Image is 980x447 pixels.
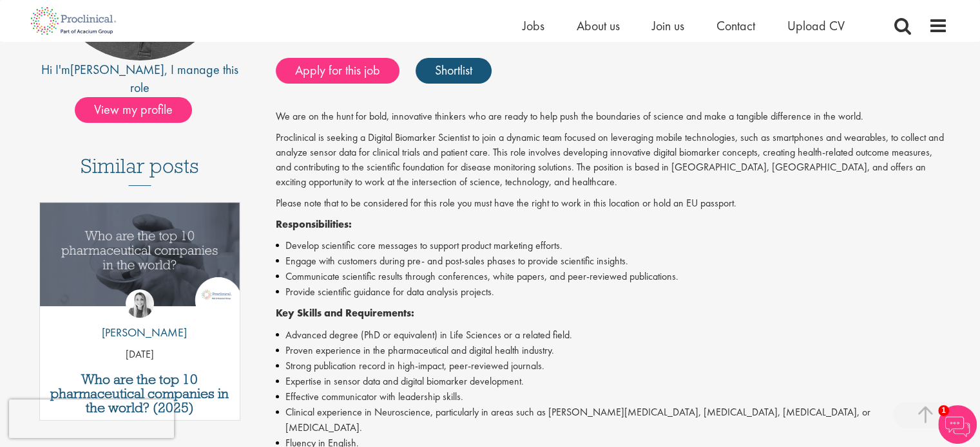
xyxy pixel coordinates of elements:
a: Upload CV [787,17,845,34]
a: Hannah Burke [PERSON_NAME] [92,289,187,347]
a: Shortlist [416,58,492,84]
li: Clinical experience in Neuroscience, particularly in areas such as [PERSON_NAME][MEDICAL_DATA], [... [276,405,948,435]
li: Develop scientific core messages to support product marketing efforts. [276,238,948,253]
li: Engage with customers during pre- and post-sales phases to provide scientific insights. [276,253,948,269]
li: Proven experience in the pharmaceutical and digital health industry. [276,343,948,358]
li: Effective communicator with leadership skills. [276,389,948,405]
p: We are on the hunt for bold, innovative thinkers who are ready to help push the boundaries of sci... [276,109,948,124]
img: Hannah Burke [126,289,154,318]
li: Provide scientific guidance for data analysis projects. [276,284,948,300]
a: [PERSON_NAME] [70,61,164,78]
a: Join us [652,17,684,34]
a: Jobs [523,17,544,34]
div: Hi I'm , I manage this role [33,60,247,97]
a: Who are the top 10 pharmaceutical companies in the world? (2025) [46,372,234,415]
li: Communicate scientific results through conferences, white papers, and peer-reviewed publications. [276,269,948,284]
p: [DATE] [40,347,240,362]
a: Apply for this job [276,58,399,84]
a: Link to a post [40,203,240,316]
p: Please note that to be considered for this role you must have the right to work in this location ... [276,196,948,211]
p: Proclinical is seeking a Digital Biomarker Scientist to join a dynamic team focused on leveraging... [276,131,948,189]
iframe: reCAPTCHA [9,399,174,438]
span: 1 [938,405,949,416]
h3: Similar posts [81,155,199,186]
img: Chatbot [938,405,977,444]
a: About us [577,17,620,34]
p: [PERSON_NAME] [92,324,187,341]
a: Contact [716,17,755,34]
li: Expertise in sensor data and digital biomarker development. [276,374,948,389]
a: View my profile [75,100,205,116]
strong: Key Skills and Requirements: [276,306,414,320]
li: Advanced degree (PhD or equivalent) in Life Sciences or a related field. [276,327,948,343]
img: Top 10 pharmaceutical companies in the world 2025 [40,203,240,306]
li: Strong publication record in high-impact, peer-reviewed journals. [276,358,948,374]
span: View my profile [75,97,192,123]
strong: Responsibilities: [276,217,352,231]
